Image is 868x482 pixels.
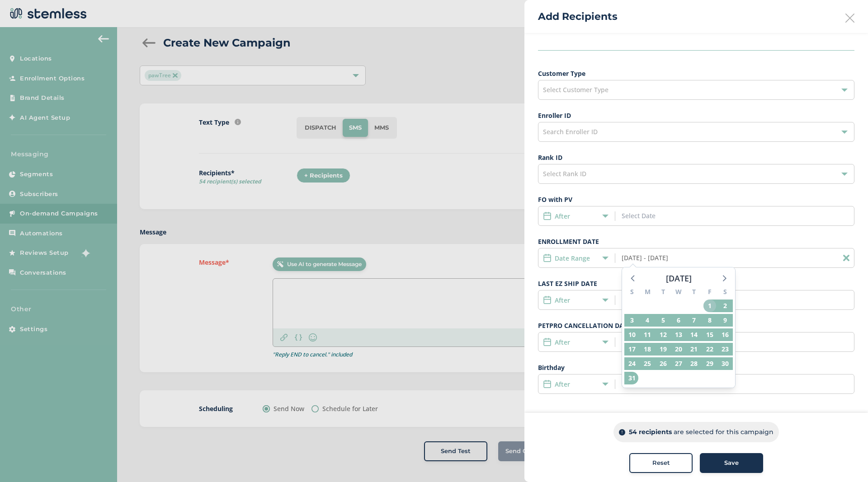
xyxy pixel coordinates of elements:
[672,343,685,356] span: Wednesday, August 20, 2025
[657,328,670,341] span: Tuesday, August 12, 2025
[538,321,854,330] label: PETPRO CANCELLATION DATE
[703,343,716,356] span: Friday, August 22, 2025
[538,363,854,372] label: Birthday
[688,314,700,327] span: Thursday, August 7, 2025
[538,9,618,24] h2: Add Recipients
[703,357,716,370] span: Friday, August 29, 2025
[629,453,693,473] button: Reset
[652,459,670,468] span: Reset
[538,195,854,204] label: FO with PV
[538,111,854,120] label: Enroller ID
[543,127,598,136] span: Search Enroller ID
[657,314,670,327] span: Tuesday, August 5, 2025
[555,253,590,263] label: Date Range
[622,211,703,220] input: Select Date
[626,343,638,356] span: Sunday, August 17, 2025
[619,429,625,435] img: icon-info-dark-48f6c5f3.svg
[672,314,685,327] span: Wednesday, August 6, 2025
[538,69,854,78] label: Customer Type
[538,153,854,162] label: Rank ID
[555,295,570,305] label: After
[688,343,700,356] span: Thursday, August 21, 2025
[622,253,703,262] input: Select Date
[657,357,670,370] span: Tuesday, August 26, 2025
[719,343,731,356] span: Saturday, August 23, 2025
[626,314,638,327] span: Sunday, August 3, 2025
[626,372,638,384] span: Sunday, August 31, 2025
[640,287,655,299] div: M
[719,299,731,312] span: Saturday, August 2, 2025
[719,314,731,327] span: Saturday, August 9, 2025
[641,328,654,341] span: Monday, August 11, 2025
[538,279,854,288] label: LAST EZ SHIP DATE
[641,343,654,356] span: Monday, August 18, 2025
[641,314,654,327] span: Monday, August 4, 2025
[672,357,685,370] span: Wednesday, August 27, 2025
[629,427,672,437] p: 54 recipients
[666,272,692,285] div: [DATE]
[538,237,854,246] label: ENROLLMENT DATE
[717,287,733,299] div: S
[703,328,716,341] span: Friday, August 15, 2025
[700,453,763,473] button: Save
[555,337,570,347] label: After
[672,328,685,341] span: Wednesday, August 13, 2025
[543,85,609,94] span: Select Customer Type
[656,287,671,299] div: T
[724,459,739,468] span: Save
[686,287,702,299] div: T
[703,314,716,327] span: Friday, August 8, 2025
[626,357,638,370] span: Sunday, August 24, 2025
[719,328,731,341] span: Saturday, August 16, 2025
[703,299,716,312] span: Friday, August 1, 2025
[671,287,686,299] div: W
[702,287,717,299] div: F
[624,287,640,299] div: S
[823,439,868,482] iframe: Chat Widget
[555,211,570,221] label: After
[555,379,570,389] label: After
[674,427,774,437] p: are selected for this campaign
[543,169,586,178] span: Select Rank ID
[688,357,700,370] span: Thursday, August 28, 2025
[626,328,638,341] span: Sunday, August 10, 2025
[657,343,670,356] span: Tuesday, August 19, 2025
[641,357,654,370] span: Monday, August 25, 2025
[688,328,700,341] span: Thursday, August 14, 2025
[719,357,731,370] span: Saturday, August 30, 2025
